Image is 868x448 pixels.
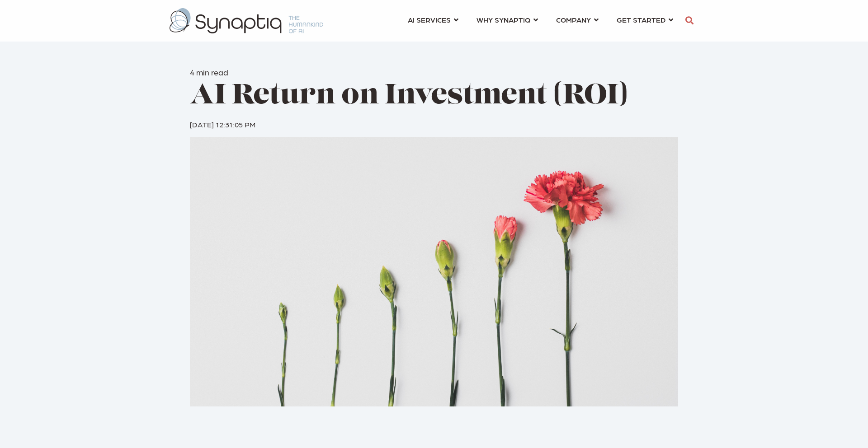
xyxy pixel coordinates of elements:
[556,14,591,26] span: COMPANY
[190,82,629,111] span: AI Return on Investment (ROI)
[190,67,678,77] h6: 4 min read
[408,14,451,26] span: AI SERVICES
[399,5,682,37] nav: menu
[190,137,678,406] img: Featured Image
[617,11,673,28] a: GET STARTED
[170,8,323,33] img: synaptiq logo-2
[617,14,665,26] span: GET STARTED
[476,14,530,26] span: WHY SYNAPTIQ
[408,11,458,28] a: AI SERVICES
[190,120,256,129] span: [DATE] 12:31:05 PM
[476,11,538,28] a: WHY SYNAPTIQ
[556,11,599,28] a: COMPANY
